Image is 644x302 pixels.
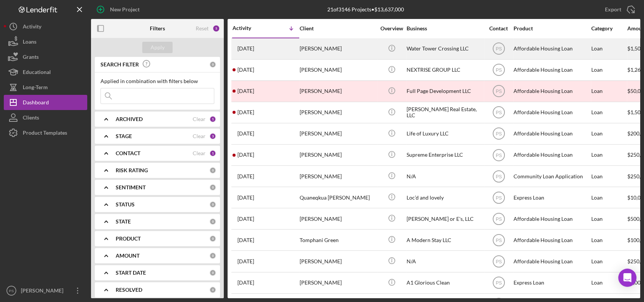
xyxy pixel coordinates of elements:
[300,39,375,59] div: [PERSON_NAME]
[300,25,375,31] div: Client
[300,124,375,144] div: [PERSON_NAME]
[514,60,589,80] div: Affordable Housing Loan
[209,218,216,225] div: 0
[196,25,209,31] div: Reset
[407,39,482,59] div: Water Tower Crossing LLC
[209,201,216,208] div: 0
[407,145,482,165] div: Supreme Enterprise LLC
[116,253,140,259] b: AMOUNT
[407,81,482,101] div: Full Page Development LLC
[591,102,627,123] div: Loan
[91,2,147,17] button: New Project
[300,166,375,186] div: [PERSON_NAME]
[9,289,14,293] text: PS
[237,237,254,243] time: 2025-07-31 12:08
[514,187,589,208] div: Express Loan
[495,238,501,243] text: PS
[495,153,501,158] text: PS
[407,102,482,123] div: [PERSON_NAME] Real Estate, LLC
[407,187,482,208] div: Loc’d and lovely
[209,133,216,140] div: 3
[23,19,41,36] div: Activity
[514,81,589,101] div: Affordable Housing Loan
[4,64,87,80] a: Educational
[300,187,375,208] div: Quaneqkua [PERSON_NAME]
[300,251,375,271] div: [PERSON_NAME]
[212,25,220,32] div: 5
[209,61,216,68] div: 0
[237,258,254,264] time: 2025-07-30 08:42
[591,166,627,186] div: Loan
[23,34,36,51] div: Loans
[407,60,482,80] div: NEXTRISE GROUP LLC
[407,230,482,250] div: A Modern Stay LLC
[209,269,216,276] div: 0
[407,273,482,293] div: A1 Glorious Clean
[142,42,173,53] button: Apply
[23,49,39,66] div: Grants
[4,80,87,95] a: Long-Term
[407,251,482,271] div: N/A
[209,286,216,293] div: 0
[4,95,87,110] button: Dashboard
[23,125,67,142] div: Product Templates
[495,110,501,115] text: PS
[605,2,621,17] div: Export
[591,145,627,165] div: Loan
[237,280,254,286] time: 2025-07-28 17:02
[116,236,141,242] b: PRODUCT
[4,49,87,64] a: Grants
[300,273,375,293] div: [PERSON_NAME]
[495,131,501,137] text: PS
[514,273,589,293] div: Express Loan
[514,124,589,144] div: Affordable Housing Loan
[209,252,216,259] div: 0
[407,166,482,186] div: N/A
[116,184,146,190] b: SENTIMENT
[4,110,87,125] button: Clients
[484,25,513,31] div: Contact
[4,125,87,140] button: Product Templates
[116,287,142,293] b: RESOLVED
[237,216,254,222] time: 2025-08-04 20:48
[110,2,140,17] div: New Project
[495,280,501,286] text: PS
[495,46,501,52] text: PS
[618,269,636,287] div: Open Intercom Messenger
[116,201,135,208] b: STATUS
[514,25,589,31] div: Product
[300,209,375,229] div: [PERSON_NAME]
[591,273,627,293] div: Loan
[514,251,589,271] div: Affordable Housing Loan
[19,283,68,300] div: [PERSON_NAME]
[514,145,589,165] div: Affordable Housing Loan
[237,152,254,158] time: 2025-08-05 19:57
[591,251,627,271] div: Loan
[327,6,404,13] div: 21 of 3146 Projects • $13,637,000
[23,80,48,97] div: Long-Term
[495,195,501,200] text: PS
[23,64,51,82] div: Educational
[495,259,501,264] text: PS
[116,150,140,156] b: CONTACT
[4,283,87,298] button: PS[PERSON_NAME]
[209,116,216,123] div: 1
[116,219,131,225] b: STATE
[209,150,216,157] div: 1
[116,133,132,139] b: STAGE
[407,124,482,144] div: Life of Luxury LLC
[209,184,216,191] div: 0
[591,187,627,208] div: Loan
[150,25,165,31] b: Filters
[407,25,482,31] div: Business
[591,81,627,101] div: Loan
[300,60,375,80] div: [PERSON_NAME]
[116,270,146,276] b: START DATE
[300,102,375,123] div: [PERSON_NAME]
[591,124,627,144] div: Loan
[514,39,589,59] div: Affordable Housing Loan
[237,195,254,201] time: 2025-08-04 22:16
[4,19,87,34] button: Activity
[495,174,501,179] text: PS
